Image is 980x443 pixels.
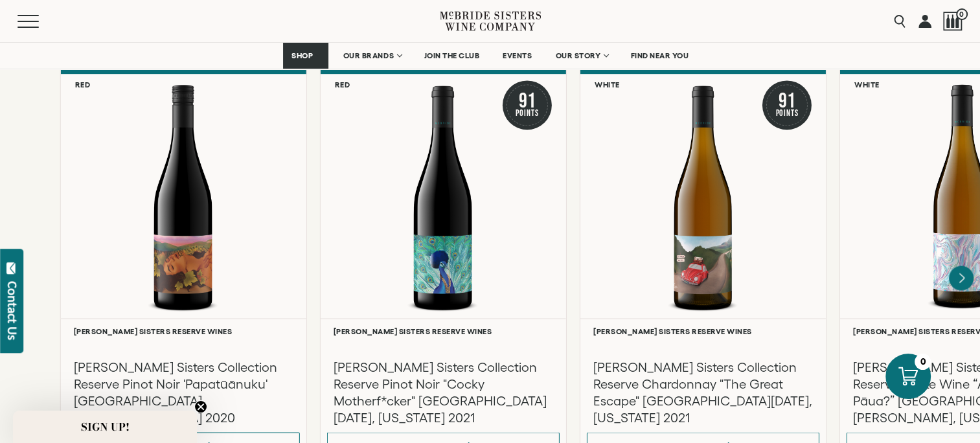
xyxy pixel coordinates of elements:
[334,326,553,335] h6: [PERSON_NAME] Sisters Reserve Wines
[494,43,540,69] a: EVENTS
[555,51,600,60] span: OUR STORY
[631,51,689,60] span: FIND NEAR YOU
[335,80,350,89] h6: Red
[424,51,480,60] span: JOIN THE CLUB
[13,411,197,443] div: SIGN UP!Close teaser
[593,358,813,426] h3: [PERSON_NAME] Sisters Collection Reserve Chardonnay "The Great Escape" [GEOGRAPHIC_DATA][DATE], [...
[75,80,91,89] h6: Red
[949,266,974,290] button: Next
[956,8,968,20] span: 0
[854,80,880,89] h6: White
[503,51,532,60] span: EVENTS
[17,15,64,28] button: Mobile Menu Trigger
[343,51,394,60] span: OUR BRANDS
[74,326,293,335] h6: [PERSON_NAME] Sisters Reserve Wines
[915,354,931,370] div: 0
[74,358,293,426] h3: [PERSON_NAME] Sisters Collection Reserve Pinot Noir 'Papatūānuku' [GEOGRAPHIC_DATA], [GEOGRAPHIC_...
[334,358,553,426] h3: [PERSON_NAME] Sisters Collection Reserve Pinot Noir "Cocky Motherf*cker" [GEOGRAPHIC_DATA][DATE],...
[416,43,488,69] a: JOIN THE CLUB
[283,43,328,69] a: SHOP
[593,326,813,335] h6: [PERSON_NAME] Sisters Reserve Wines
[6,281,19,340] div: Contact Us
[547,43,616,69] a: OUR STORY
[81,419,130,435] span: SIGN UP!
[595,80,620,89] h6: White
[335,43,409,69] a: OUR BRANDS
[622,43,698,69] a: FIND NEAR YOU
[291,51,313,60] span: SHOP
[194,400,207,413] button: Close teaser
